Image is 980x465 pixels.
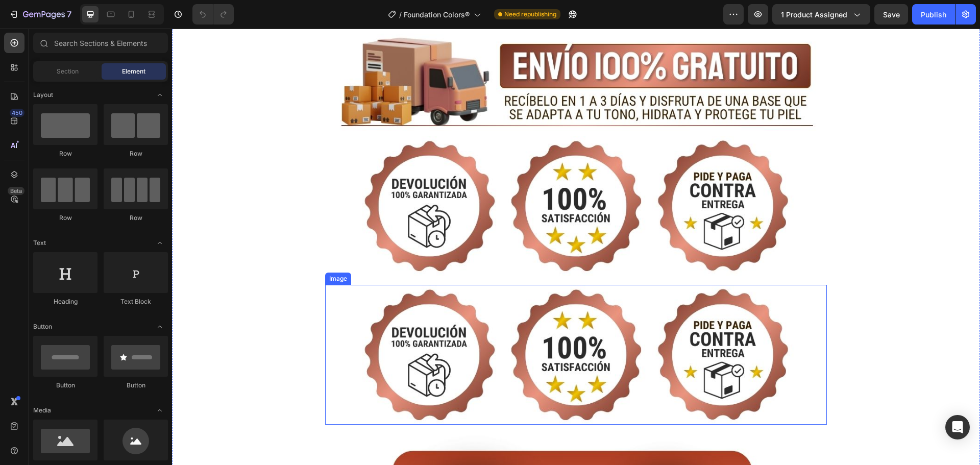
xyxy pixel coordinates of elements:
img: gempages_515709060004185029-25f72b81-1025-442a-b743-1a5a669eef07.jpg [153,108,655,247]
button: 7 [4,4,76,25]
span: Foundation Colors® [404,9,470,20]
span: Toggle open [152,235,168,251]
p: 7 [67,8,71,20]
div: Row [33,149,97,158]
div: Row [104,149,168,158]
div: Button [104,381,168,390]
span: Section [57,67,79,76]
div: Row [33,213,97,223]
div: Button [33,381,97,390]
span: / [399,9,402,20]
div: Text Block [104,297,168,306]
div: Publish [921,9,946,20]
input: Search Sections & Elements [33,33,168,53]
span: 1 product assigned [781,9,847,20]
span: Toggle open [152,319,168,335]
span: Media [33,406,51,415]
button: 1 product assigned [772,4,870,25]
div: Open Intercom Messenger [945,415,970,439]
img: gempages_515709060004185029-25f72b81-1025-442a-b743-1a5a669eef07.jpg [153,256,655,396]
div: Undo/Redo [192,4,234,25]
span: Layout [33,90,53,100]
div: Image [155,246,177,255]
span: Save [883,10,900,19]
div: Row [104,213,168,223]
span: Toggle open [152,87,168,103]
div: Heading [33,297,97,306]
span: Text [33,238,46,248]
button: Save [874,4,908,25]
span: Toggle open [152,402,168,419]
div: Beta [8,187,24,195]
span: Element [122,67,145,76]
span: Button [33,322,52,331]
div: 450 [10,109,24,117]
span: Need republishing [504,10,556,19]
button: Publish [912,4,955,25]
iframe: Design area [172,29,980,465]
